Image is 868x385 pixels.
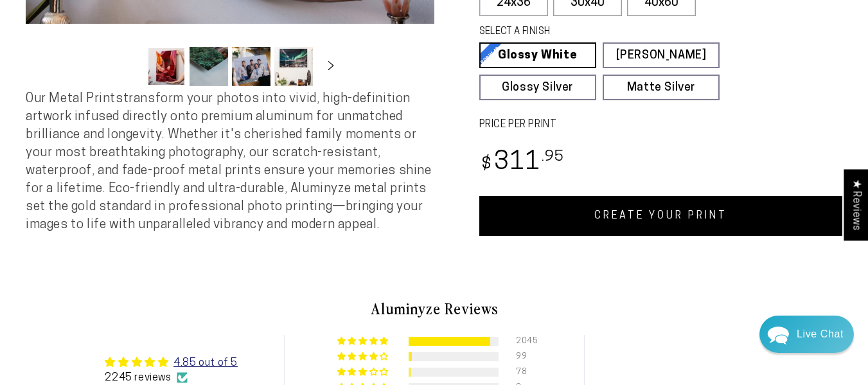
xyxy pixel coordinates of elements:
[603,42,720,68] a: [PERSON_NAME]
[479,150,565,175] bdi: 311
[105,355,237,370] div: Average rating is 4.85 stars
[337,368,391,377] div: 3% (78) reviews with 3 star rating
[173,358,238,368] a: 4.85 out of 5
[844,169,868,240] div: Click to open Judge.me floating reviews tab
[516,337,531,346] div: 2045
[542,150,565,165] sup: .95
[759,316,854,353] div: Chat widget toggle
[337,352,391,362] div: 4% (99) reviews with 4 star rating
[105,371,237,385] div: 2245 reviews
[479,118,843,132] label: PRICE PER PRINT
[147,47,186,86] button: Load image 1 in gallery view
[479,42,596,68] a: Glossy White
[317,52,345,80] button: Slide right
[479,25,693,39] legend: SELECT A FINISH
[337,337,391,346] div: 91% (2045) reviews with 5 star rating
[190,47,228,86] button: Load image 2 in gallery view
[481,156,492,174] span: $
[479,75,596,100] a: Glossy Silver
[59,298,810,319] h2: Aluminyze Reviews
[516,352,531,361] div: 99
[177,372,188,383] img: Verified Checkmark
[603,75,720,100] a: Matte Silver
[797,316,844,353] div: Contact Us Directly
[26,93,432,231] span: Our Metal Prints transform your photos into vivid, high-definition artwork infused directly onto ...
[516,368,531,377] div: 78
[115,52,143,80] button: Slide left
[232,47,270,86] button: Load image 3 in gallery view
[479,196,843,236] a: CREATE YOUR PRINT
[274,47,313,86] button: Load image 4 in gallery view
